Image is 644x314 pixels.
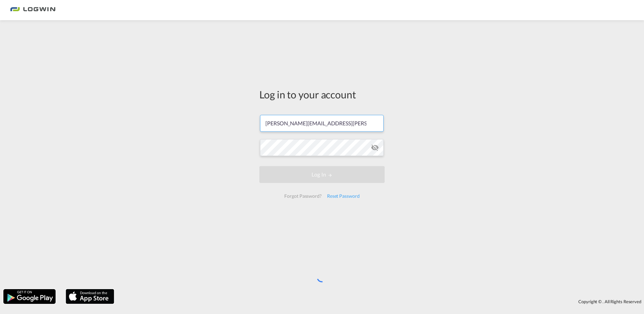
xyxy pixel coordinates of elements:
[10,3,56,18] img: bc73a0e0d8c111efacd525e4c8ad7d32.png
[259,166,385,183] button: LOGIN
[282,190,324,202] div: Forgot Password?
[371,144,379,152] md-icon: icon-eye-off
[118,296,644,307] div: Copyright © . All Rights Reserved
[324,190,362,202] div: Reset Password
[259,87,385,101] div: Log in to your account
[3,288,56,305] img: google.png
[65,288,115,305] img: apple.png
[260,115,384,132] input: Enter email/phone number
